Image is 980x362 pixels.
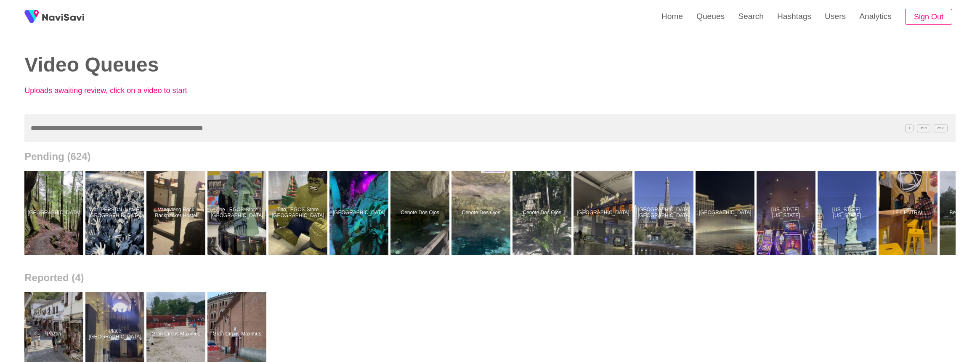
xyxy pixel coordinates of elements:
span: C^K [934,124,948,132]
span: / [905,124,914,132]
a: The LEGO® Store [GEOGRAPHIC_DATA]The LEGO® Store Fifth Avenue [207,171,268,255]
a: Cenote Dos OjosCenote Dos Ojos [390,171,451,255]
p: Uploads awaiting review, click on a video to start [24,86,210,95]
span: C^J [917,124,930,132]
h2: Video Queues [24,54,477,76]
a: [GEOGRAPHIC_DATA] [GEOGRAPHIC_DATA]Paris Las Vegas [635,171,696,255]
a: [GEOGRAPHIC_DATA]Las Vegas Airport [574,171,635,255]
img: fireSpot [21,6,42,27]
a: [US_STATE]-[US_STATE][GEOGRAPHIC_DATA]New York-New York Hotel & Casino [818,171,879,255]
a: The LEGO® Store [GEOGRAPHIC_DATA]The LEGO® Store Fifth Avenue [268,171,329,255]
a: Cenote Dos OjosCenote Dos Ojos [513,171,574,255]
a: Cenote Dos OjosCenote Dos Ojos [451,171,513,255]
a: [US_STATE]-[US_STATE][GEOGRAPHIC_DATA]New York-New York Hotel & Casino [757,171,818,255]
img: fireSpot [42,13,84,21]
h2: Reported (4) [24,272,956,284]
a: [GEOGRAPHIC_DATA]Catawba Science Center [329,171,390,255]
a: Vangvieng Rock Backpacker HostelVangvieng Rock Backpacker Hostel [146,171,207,255]
button: Sign Out [905,9,952,25]
a: [GEOGRAPHIC_DATA]Bellagio Fountain [696,171,757,255]
a: LE CENTRALLE CENTRAL [879,171,940,255]
a: Wat [PERSON_NAME][GEOGRAPHIC_DATA]Wat Rong Khun - White Temple [85,171,146,255]
h2: Pending (624) [24,151,956,162]
a: [GEOGRAPHIC_DATA]Hocking Hills State Park [24,171,85,255]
